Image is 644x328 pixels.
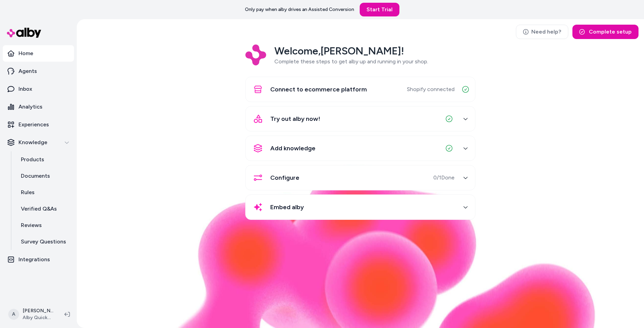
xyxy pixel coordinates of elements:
button: Try out alby now! [250,111,471,127]
span: 0 / 1 Done [433,174,455,182]
span: Alby QuickStart Store [23,314,53,321]
a: Documents [14,168,74,184]
button: Add knowledge [250,140,471,156]
a: Products [14,151,74,168]
a: Need help? [516,25,568,39]
span: A [8,309,19,320]
p: Analytics [18,103,42,111]
p: Products [21,155,44,164]
img: alby Bubble [125,165,596,328]
span: Complete these steps to get alby up and running in your shop. [274,58,428,65]
p: Inbox [18,85,32,93]
p: Rules [21,188,35,197]
p: Verified Q&As [21,205,57,213]
a: Survey Questions [14,234,74,250]
span: Connect to ecommerce platform [270,85,367,94]
span: Shopify connected [407,85,455,93]
a: Start Trial [360,3,399,16]
a: Experiences [3,116,74,133]
span: Add knowledge [270,143,315,153]
button: Knowledge [3,134,74,151]
p: Agents [18,67,37,75]
p: [PERSON_NAME] [23,307,53,314]
span: Try out alby now! [270,114,320,124]
p: Reviews [21,221,42,229]
button: Complete setup [572,25,639,39]
a: Integrations [3,251,74,268]
p: Documents [21,172,50,180]
p: Only pay when alby drives an Assisted Conversion [245,6,354,13]
span: Configure [270,173,299,182]
a: Inbox [3,81,74,97]
a: Reviews [14,217,74,234]
p: Home [18,49,33,58]
span: Embed alby [270,202,304,212]
h2: Welcome, [PERSON_NAME] ! [274,45,428,58]
p: Integrations [18,255,50,264]
p: Knowledge [18,138,47,147]
a: Agents [3,63,74,79]
button: Connect to ecommerce platformShopify connected [250,81,471,98]
p: Survey Questions [21,238,66,246]
button: A[PERSON_NAME]Alby QuickStart Store [4,303,59,325]
img: Logo [245,45,266,65]
button: Embed alby [250,199,471,215]
img: alby Logo [7,28,41,38]
button: Configure0/1Done [250,169,471,186]
a: Analytics [3,99,74,115]
p: Experiences [18,121,49,129]
a: Home [3,45,74,62]
a: Verified Q&As [14,201,74,217]
a: Rules [14,184,74,201]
